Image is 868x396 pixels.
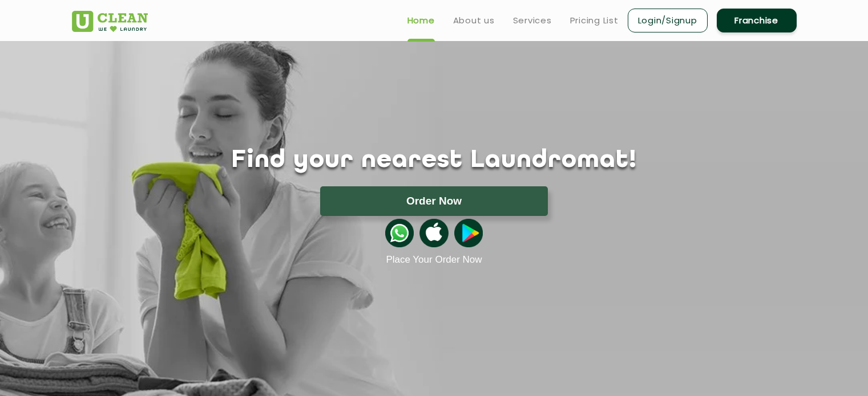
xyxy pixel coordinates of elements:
img: apple-icon.png [419,219,448,247]
a: Pricing List [570,14,619,27]
img: UClean Laundry and Dry Cleaning [72,11,148,32]
a: Services [513,14,552,27]
img: whatsappicon.png [385,219,414,247]
a: Place Your Order Now [386,254,482,266]
button: Order Now [320,186,548,216]
a: Login/Signup [628,9,708,32]
img: playstoreicon.png [454,219,483,247]
a: About us [453,14,495,27]
a: Franchise [717,9,797,32]
a: Home [407,14,435,27]
h1: Find your nearest Laundromat! [63,146,805,175]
